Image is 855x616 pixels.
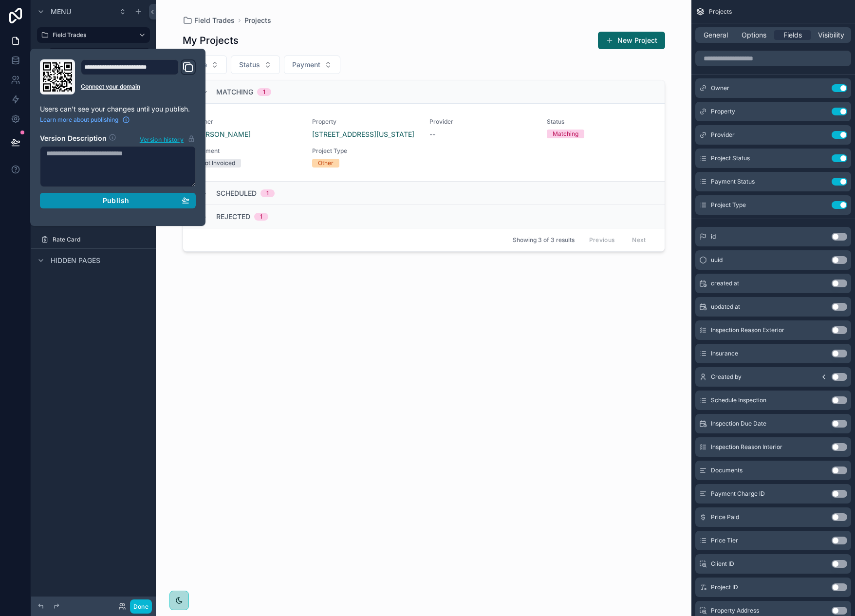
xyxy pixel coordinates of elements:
[598,32,665,49] button: New Project
[195,118,300,126] span: Owner
[711,256,723,264] span: uuid
[711,467,743,474] span: Documents
[194,16,235,25] span: Field Trades
[553,130,578,138] div: Matching
[818,30,844,40] span: Visibility
[711,303,740,311] span: updated at
[260,213,262,221] div: 1
[711,108,735,115] span: Property
[40,116,130,124] a: Learn more about publishing
[53,236,148,243] label: Rate Card
[742,30,766,40] span: Options
[429,118,535,126] span: Provider
[513,236,575,244] span: Showing 3 of 3 results
[266,189,269,197] div: 1
[216,87,253,97] span: Matching
[312,130,414,139] a: [STREET_ADDRESS][US_STATE]
[284,56,340,74] button: Select Button
[312,147,418,155] span: Project Type
[183,34,239,47] h1: My Projects
[195,147,300,155] span: Payment
[711,131,735,139] span: Provider
[312,118,418,126] span: Property
[195,130,251,139] a: [PERSON_NAME]
[216,212,250,222] span: Rejected
[183,16,235,25] a: Field Trades
[292,60,320,70] span: Payment
[51,256,100,265] span: Hidden pages
[711,490,765,498] span: Payment Charge ID
[140,134,184,144] span: Version history
[244,16,271,25] a: Projects
[40,104,196,114] p: Users can't see your changes until you publish.
[103,196,129,205] span: Publish
[711,560,734,568] span: Client ID
[783,30,802,40] span: Fields
[81,59,196,94] div: Domain and Custom Link
[40,116,118,124] span: Learn more about publishing
[81,83,196,91] a: Connect your domain
[711,84,729,92] span: Owner
[429,130,435,139] span: --
[711,154,750,162] span: Project Status
[711,326,784,334] span: Inspection Reason Exterior
[711,178,755,186] span: Payment Status
[216,188,257,198] span: Scheduled
[709,8,732,16] span: Projects
[704,30,728,40] span: General
[201,159,235,168] div: Not Invoiced
[139,133,196,144] button: Version history
[711,420,766,428] span: Inspection Due Date
[263,88,265,96] div: 1
[37,27,150,43] a: Field Trades
[711,396,766,404] span: Schedule Inspection
[711,280,739,287] span: created at
[51,7,71,17] span: Menu
[711,443,782,451] span: Inspection Reason Interior
[711,513,739,521] span: Price Paid
[318,159,334,168] div: Other
[130,599,152,614] button: Done
[40,133,107,144] h2: Version Description
[40,193,196,208] button: Publish
[53,31,130,39] label: Field Trades
[711,583,738,591] span: Project ID
[711,373,742,381] span: Created by
[711,201,746,209] span: Project Type
[183,104,665,181] a: Owner[PERSON_NAME]Property[STREET_ADDRESS][US_STATE]Provider--StatusMatchingPaymentNot InvoicedPr...
[231,56,280,74] button: Select Button
[547,118,652,126] span: Status
[711,350,738,357] span: Insurance
[239,60,260,70] span: Status
[37,232,150,247] a: Rate Card
[711,233,716,241] span: id
[711,537,738,544] span: Price Tier
[49,48,150,63] a: Projects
